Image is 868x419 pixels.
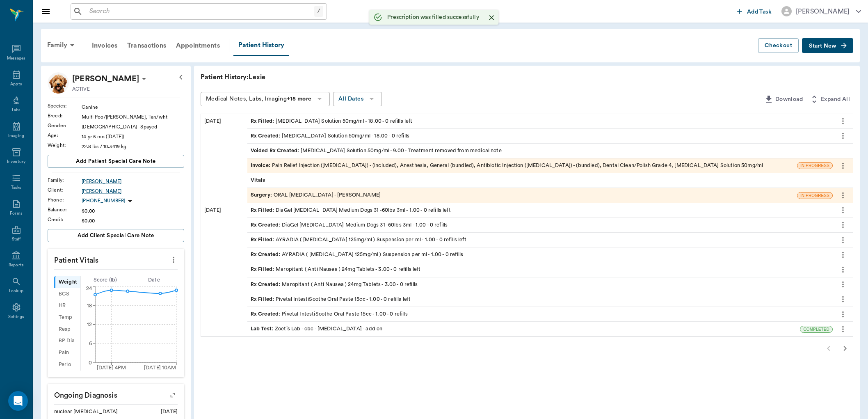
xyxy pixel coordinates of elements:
div: Resp [54,323,80,335]
button: more [836,248,850,262]
tspan: 12 [87,322,92,327]
div: $0.00 [82,217,184,224]
span: Rx Filled : [251,206,276,214]
b: +15 more [287,96,311,102]
button: Start New [802,38,853,53]
div: BP Dia [54,335,80,347]
div: Inventory [7,159,25,165]
div: ORAL [MEDICAL_DATA] - [PERSON_NAME] [251,191,381,199]
input: Search [86,6,314,17]
div: Client : [48,186,82,194]
div: Family : [48,176,82,184]
div: [DATE] [201,203,247,337]
span: Expand All [821,94,850,105]
div: Perio [54,359,80,371]
button: [PERSON_NAME] [775,4,868,19]
button: Download [761,92,806,107]
span: Rx Filled : [251,236,276,244]
button: more [836,307,850,321]
span: Add patient Special Care Note [76,157,155,166]
div: DiaGel [MEDICAL_DATA] Medium Dogs 31 -60lbs 3ml - 1.00 - 0 refills left [251,206,451,214]
div: Lexie Tyson [72,72,139,85]
span: Vitals [251,176,267,184]
tspan: 0 [89,360,92,365]
div: 14 yr 5 mo ([DATE]) [82,133,184,140]
button: Add patient Special Care Note [48,155,184,168]
div: Pivetal IntestiSoothe Oral Paste 15cc - 1.00 - 0 refills left [251,295,411,303]
div: Pivetal IntestiSoothe Oral Paste 15cc - 1.00 - 0 refills [251,310,408,318]
div: Family [42,35,82,55]
div: Appts [10,81,22,87]
div: Phone : [48,196,82,204]
tspan: 18 [87,303,92,308]
tspan: [DATE] 10AM [144,365,176,370]
div: Balance : [48,206,82,213]
div: AYRADIA ( [MEDICAL_DATA] 125mg/ml ) Suspension per ml - 1.00 - 0 refills [251,251,463,259]
div: [PERSON_NAME] [82,178,184,185]
div: Score ( lb ) [81,276,130,284]
tspan: 6 [89,341,92,346]
a: Patient History [233,35,289,56]
div: Pain [54,347,80,359]
div: Open Intercom Messenger [8,391,28,411]
button: more [167,253,180,267]
span: Invoice : [251,162,272,169]
div: Canine [82,103,184,111]
div: [PERSON_NAME] [796,7,850,16]
a: [PERSON_NAME] [82,188,184,195]
span: Rx Filled : [251,295,276,303]
span: IN PROGRESS [797,163,832,169]
div: BCS [54,288,80,300]
p: [PHONE_NUMBER] [82,197,125,204]
p: Ongoing diagnosis [48,384,184,404]
button: Close drawer [38,3,54,20]
div: Prescription was filled successfully [387,10,479,25]
a: Appointments [171,36,225,55]
button: Add Task [734,4,775,19]
button: more [836,188,850,202]
div: Labs [12,107,21,113]
span: COMPLETED [800,326,832,332]
div: Messages [7,55,26,62]
img: Profile Image [48,72,69,94]
button: Close [486,11,498,24]
p: [PERSON_NAME] [72,72,139,85]
a: Invoices [87,36,122,55]
div: / [314,6,323,17]
button: Checkout [758,38,799,53]
div: Settings [8,314,25,320]
div: HR [54,300,80,312]
button: more [836,129,850,143]
div: Age : [48,132,82,139]
span: IN PROGRESS [797,192,832,199]
button: more [836,218,850,232]
div: [DATE] [201,114,247,203]
span: Lab Test : [251,325,275,333]
p: ACTIVE [72,85,90,93]
div: Medical Notes, Labs, Imaging [206,94,311,104]
p: Patient Vitals [48,249,184,269]
div: Multi Poo/[PERSON_NAME], Tan/wht [82,113,184,121]
div: Species : [48,102,82,110]
div: Pain Relief Injection ([MEDICAL_DATA]) - (included), Anesthesia, General (bundled), Antibiotic In... [251,162,763,169]
button: Expand All [806,92,853,107]
p: Patient History: Lexie [201,72,447,82]
div: Reports [9,262,24,268]
button: more [836,159,850,173]
div: Weight [54,276,80,288]
tspan: 24 [86,286,92,291]
button: more [836,203,850,217]
div: Tasks [11,185,21,191]
span: Rx Created : [251,221,282,229]
button: more [836,233,850,247]
div: Breed : [48,112,82,119]
div: Forms [10,211,22,217]
div: [MEDICAL_DATA] Solution 50mg/ml - 18.00 - 0 refills [251,132,409,140]
div: 22.8 lbs / 10.3419 kg [82,143,184,150]
span: Rx Filled : [251,117,276,125]
span: Rx Created : [251,132,282,140]
div: [DEMOGRAPHIC_DATA] - Spayed [82,123,184,131]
